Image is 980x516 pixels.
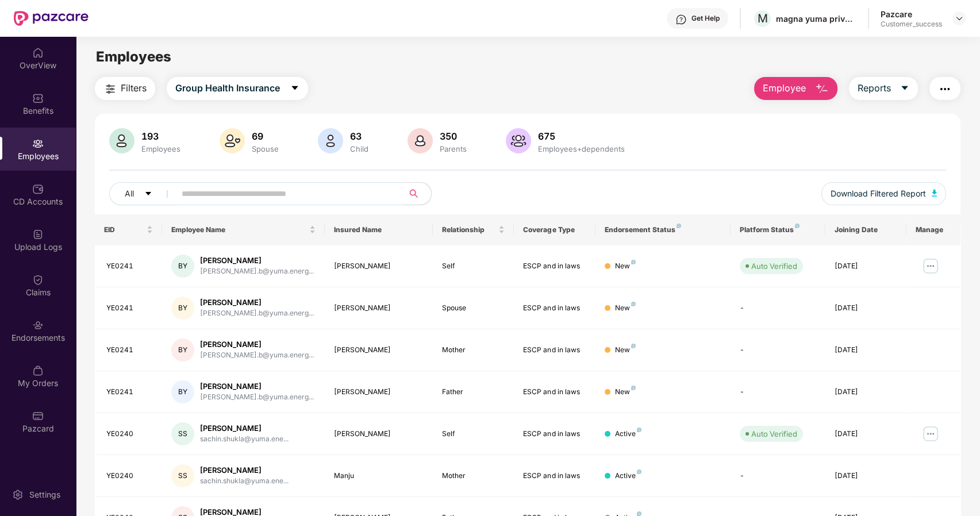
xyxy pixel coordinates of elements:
th: Manage [906,214,960,245]
img: svg+xml;base64,PHN2ZyB4bWxucz0iaHR0cDovL3d3dy53My5vcmcvMjAwMC9zdmciIHhtbG5zOnhsaW5rPSJodHRwOi8vd3... [318,128,343,153]
img: svg+xml;base64,PHN2ZyBpZD0iUGF6Y2FyZCIgeG1sbnM9Imh0dHA6Ly93d3cudzMub3JnLzIwMDAvc3ZnIiB3aWR0aD0iMj... [32,410,44,422]
td: - [731,371,825,413]
div: [PERSON_NAME] [334,429,424,440]
img: svg+xml;base64,PHN2ZyBpZD0iQmVuZWZpdHMiIHhtbG5zPSJodHRwOi8vd3d3LnczLm9yZy8yMDAwL3N2ZyIgd2lkdGg9Ij... [32,93,44,104]
span: Group Health Insurance [175,81,280,95]
img: New Pazcare Logo [14,11,89,26]
div: [PERSON_NAME] [200,465,289,476]
button: Employee [754,77,837,100]
img: svg+xml;base64,PHN2ZyB4bWxucz0iaHR0cDovL3d3dy53My5vcmcvMjAwMC9zdmciIHhtbG5zOnhsaW5rPSJodHRwOi8vd3... [506,128,531,153]
div: Employees [139,144,183,153]
div: SS [171,464,194,487]
div: Child [348,144,371,153]
span: Employees [96,48,171,65]
div: Pazcare [881,9,942,20]
span: Relationship [442,225,496,234]
div: Endorsement Status [605,225,721,234]
img: manageButton [921,257,940,275]
img: svg+xml;base64,PHN2ZyBpZD0iRW1wbG95ZWVzIiB4bWxucz0iaHR0cDovL3d3dy53My5vcmcvMjAwMC9zdmciIHdpZHRoPS... [32,138,44,149]
span: EID [104,225,145,234]
button: Reportscaret-down [849,77,918,100]
div: [DATE] [835,303,897,314]
div: 350 [437,130,469,142]
img: svg+xml;base64,PHN2ZyBpZD0iVXBsb2FkX0xvZ3MiIGRhdGEtbmFtZT0iVXBsb2FkIExvZ3MiIHhtbG5zPSJodHRwOi8vd3... [32,229,44,240]
span: caret-down [290,83,299,94]
span: search [403,189,425,198]
td: - [731,287,825,329]
div: Platform Status [740,225,816,234]
img: svg+xml;base64,PHN2ZyBpZD0iRW5kb3JzZW1lbnRzIiB4bWxucz0iaHR0cDovL3d3dy53My5vcmcvMjAwMC9zdmciIHdpZH... [32,319,44,331]
div: ESCP and in laws [523,261,586,272]
div: 193 [139,130,183,142]
div: sachin.shukla@yuma.ene... [200,434,289,445]
div: 69 [249,130,281,142]
div: Auto Verified [751,428,797,440]
div: Self [442,429,505,440]
span: caret-down [900,83,909,94]
div: YE0240 [106,471,153,482]
img: svg+xml;base64,PHN2ZyBpZD0iSG9tZSIgeG1sbnM9Imh0dHA6Ly93d3cudzMub3JnLzIwMDAvc3ZnIiB3aWR0aD0iMjAiIG... [32,47,44,59]
img: svg+xml;base64,PHN2ZyB4bWxucz0iaHR0cDovL3d3dy53My5vcmcvMjAwMC9zdmciIHhtbG5zOnhsaW5rPSJodHRwOi8vd3... [815,82,829,96]
img: svg+xml;base64,PHN2ZyBpZD0iRHJvcGRvd24tMzJ4MzIiIHhtbG5zPSJodHRwOi8vd3d3LnczLm9yZy8yMDAwL3N2ZyIgd2... [955,14,964,23]
img: svg+xml;base64,PHN2ZyBpZD0iU2V0dGluZy0yMHgyMCIgeG1sbnM9Imh0dHA6Ly93d3cudzMub3JnLzIwMDAvc3ZnIiB3aW... [12,489,24,500]
span: caret-down [144,190,152,199]
td: - [731,329,825,371]
div: [PERSON_NAME] [334,261,424,272]
img: svg+xml;base64,PHN2ZyB4bWxucz0iaHR0cDovL3d3dy53My5vcmcvMjAwMC9zdmciIHhtbG5zOnhsaW5rPSJodHRwOi8vd3... [408,128,433,153]
span: Reports [858,81,891,95]
img: svg+xml;base64,PHN2ZyB4bWxucz0iaHR0cDovL3d3dy53My5vcmcvMjAwMC9zdmciIHhtbG5zOnhsaW5rPSJodHRwOi8vd3... [220,128,245,153]
div: 675 [536,130,627,142]
div: [PERSON_NAME] [334,345,424,356]
div: Mother [442,471,505,482]
button: search [403,182,432,205]
span: Employee [763,81,806,95]
div: sachin.shukla@yuma.ene... [200,476,289,487]
div: BY [171,296,194,319]
div: ESCP and in laws [523,429,586,440]
div: Active [615,471,641,482]
span: Download Filtered Report [831,187,926,200]
div: [DATE] [835,261,897,272]
button: Group Health Insurancecaret-down [167,77,308,100]
img: svg+xml;base64,PHN2ZyB4bWxucz0iaHR0cDovL3d3dy53My5vcmcvMjAwMC9zdmciIHhtbG5zOnhsaW5rPSJodHRwOi8vd3... [932,190,937,197]
div: Manju [334,471,424,482]
div: New [615,303,636,314]
div: Father [442,387,505,398]
div: [PERSON_NAME].b@yuma.energ... [200,308,314,319]
div: Customer_success [881,20,942,29]
div: [DATE] [835,429,897,440]
div: Spouse [442,303,505,314]
div: YE0241 [106,261,153,272]
span: Employee Name [171,225,306,234]
span: Filters [121,81,147,95]
div: [PERSON_NAME] [334,387,424,398]
div: Mother [442,345,505,356]
img: svg+xml;base64,PHN2ZyBpZD0iQ0RfQWNjb3VudHMiIGRhdGEtbmFtZT0iQ0QgQWNjb3VudHMiIHhtbG5zPSJodHRwOi8vd3... [32,183,44,195]
div: Self [442,261,505,272]
span: All [125,187,134,200]
img: svg+xml;base64,PHN2ZyBpZD0iTXlfT3JkZXJzIiBkYXRhLW5hbWU9Ik15IE9yZGVycyIgeG1sbnM9Imh0dHA6Ly93d3cudz... [32,365,44,376]
div: [PERSON_NAME].b@yuma.energ... [200,392,314,403]
img: svg+xml;base64,PHN2ZyB4bWxucz0iaHR0cDovL3d3dy53My5vcmcvMjAwMC9zdmciIHdpZHRoPSIyNCIgaGVpZ2h0PSIyNC... [938,82,952,96]
span: M [758,11,768,25]
div: [PERSON_NAME] [200,381,314,392]
img: svg+xml;base64,PHN2ZyB4bWxucz0iaHR0cDovL3d3dy53My5vcmcvMjAwMC9zdmciIHdpZHRoPSIyNCIgaGVpZ2h0PSIyNC... [103,82,117,96]
th: Insured Name [325,214,433,245]
div: ESCP and in laws [523,345,586,356]
img: svg+xml;base64,PHN2ZyB4bWxucz0iaHR0cDovL3d3dy53My5vcmcvMjAwMC9zdmciIHdpZHRoPSI4IiBoZWlnaHQ9IjgiIH... [631,302,636,306]
div: [PERSON_NAME].b@yuma.energ... [200,350,314,361]
div: SS [171,422,194,445]
button: Download Filtered Report [821,182,947,205]
div: New [615,345,636,356]
img: svg+xml;base64,PHN2ZyB4bWxucz0iaHR0cDovL3d3dy53My5vcmcvMjAwMC9zdmciIHdpZHRoPSI4IiBoZWlnaHQ9IjgiIH... [631,386,636,390]
img: svg+xml;base64,PHN2ZyB4bWxucz0iaHR0cDovL3d3dy53My5vcmcvMjAwMC9zdmciIHdpZHRoPSI4IiBoZWlnaHQ9IjgiIH... [637,511,641,516]
img: svg+xml;base64,PHN2ZyBpZD0iSGVscC0zMngzMiIgeG1sbnM9Imh0dHA6Ly93d3cudzMub3JnLzIwMDAvc3ZnIiB3aWR0aD... [675,14,687,25]
div: YE0240 [106,429,153,440]
div: Spouse [249,144,281,153]
img: svg+xml;base64,PHN2ZyB4bWxucz0iaHR0cDovL3d3dy53My5vcmcvMjAwMC9zdmciIHdpZHRoPSI4IiBoZWlnaHQ9IjgiIH... [631,260,636,264]
div: [PERSON_NAME].b@yuma.energ... [200,266,314,277]
div: YE0241 [106,387,153,398]
div: [DATE] [835,471,897,482]
div: Parents [437,144,469,153]
img: svg+xml;base64,PHN2ZyB4bWxucz0iaHR0cDovL3d3dy53My5vcmcvMjAwMC9zdmciIHdpZHRoPSI4IiBoZWlnaHQ9IjgiIH... [637,469,641,474]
